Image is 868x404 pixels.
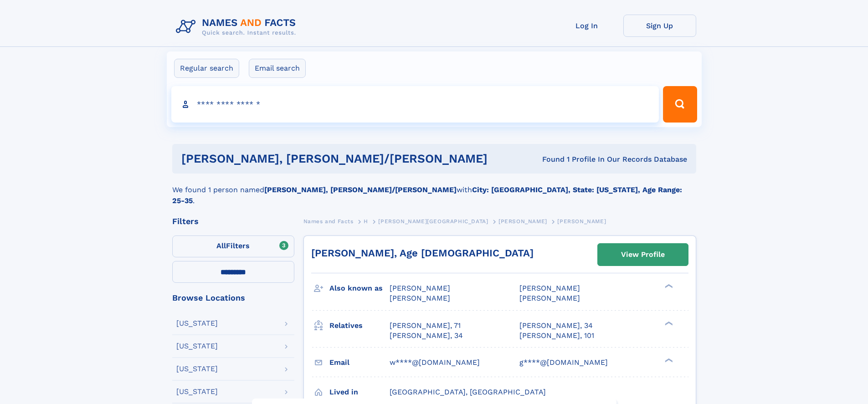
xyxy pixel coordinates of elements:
[519,284,580,292] span: [PERSON_NAME]
[390,321,461,331] a: [PERSON_NAME], 71
[663,357,673,363] div: ❯
[172,174,696,206] div: We found 1 person named with .
[498,218,547,225] span: [PERSON_NAME]
[181,153,515,164] h1: [PERSON_NAME], [PERSON_NAME]/[PERSON_NAME]
[176,365,218,373] div: [US_STATE]
[390,294,450,302] span: [PERSON_NAME]
[303,215,354,227] a: Names and Facts
[364,218,368,225] span: H
[519,321,593,331] a: [PERSON_NAME], 34
[519,294,580,302] span: [PERSON_NAME]
[329,384,390,400] h3: Lived in
[390,331,463,341] a: [PERSON_NAME], 34
[264,185,457,194] b: [PERSON_NAME], [PERSON_NAME]/[PERSON_NAME]
[172,235,294,257] label: Filters
[329,281,390,296] h3: Also known as
[519,331,594,341] a: [PERSON_NAME], 101
[598,244,688,266] a: View Profile
[311,247,534,259] a: [PERSON_NAME], Age [DEMOGRAPHIC_DATA]
[176,343,218,350] div: [US_STATE]
[378,218,488,225] span: [PERSON_NAME][GEOGRAPHIC_DATA]
[172,185,682,205] b: City: [GEOGRAPHIC_DATA], State: [US_STATE], Age Range: 25-35
[172,15,303,39] img: Logo Names and Facts
[172,294,294,302] div: Browse Locations
[378,215,488,227] a: [PERSON_NAME][GEOGRAPHIC_DATA]
[329,318,390,333] h3: Relatives
[390,284,450,292] span: [PERSON_NAME]
[176,320,218,327] div: [US_STATE]
[364,215,368,227] a: H
[249,59,306,78] label: Email search
[172,217,294,225] div: Filters
[557,218,606,225] span: [PERSON_NAME]
[550,15,623,37] a: Log In
[329,355,390,370] h3: Email
[623,15,696,37] a: Sign Up
[498,215,547,227] a: [PERSON_NAME]
[663,283,673,289] div: ❯
[174,59,239,78] label: Regular search
[515,154,687,164] div: Found 1 Profile In Our Records Database
[621,244,665,265] div: View Profile
[216,241,226,250] span: All
[171,86,659,123] input: search input
[390,388,546,396] span: [GEOGRAPHIC_DATA], [GEOGRAPHIC_DATA]
[176,388,218,395] div: [US_STATE]
[663,86,697,123] button: Search Button
[663,320,673,326] div: ❯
